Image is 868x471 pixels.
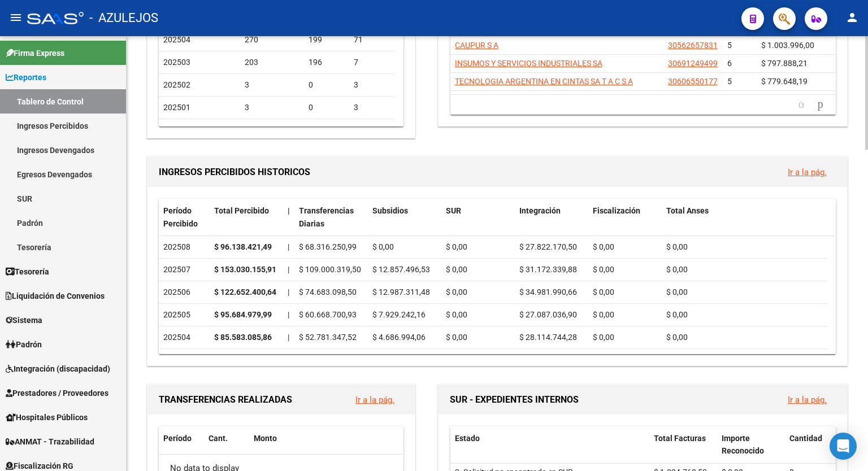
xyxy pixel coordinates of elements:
div: 202506 [163,286,205,299]
button: Ir a la pág. [779,162,836,182]
span: Liquidación de Convenios [6,290,105,302]
span: $ 0,00 [446,310,467,319]
span: $ 0,00 [666,333,688,342]
span: | [288,333,289,342]
div: 202503 [163,354,205,367]
span: $ 0,00 [666,287,688,296]
span: $ 1.003.996,00 [761,41,814,50]
div: 7 [354,56,390,69]
span: $ 27.822.170,50 [519,242,577,251]
mat-icon: menu [9,11,23,24]
span: | [288,287,289,296]
div: 3 [354,101,390,114]
a: go to previous page [793,98,809,111]
span: ANMAT - Trazabilidad [6,435,94,448]
span: $ 0,00 [593,265,614,274]
span: 30691249499 [668,59,718,68]
span: | [288,206,290,215]
div: 202504 [163,331,205,344]
datatable-header-cell: Fiscalización [588,199,662,236]
span: $ 0,00 [593,310,614,319]
span: $ 0,00 [593,333,614,342]
span: Tesorería [6,265,49,278]
a: go to next page [813,98,828,111]
datatable-header-cell: Cant. [204,426,249,451]
div: 0 [309,101,345,114]
span: $ 12.987.311,48 [372,287,430,296]
span: | [288,265,289,274]
div: 202507 [163,263,205,276]
span: $ 0,00 [593,242,614,251]
datatable-header-cell: Monto [249,426,394,451]
div: Open Intercom Messenger [830,433,857,460]
span: Período [163,434,192,443]
span: Integración [519,206,561,215]
span: Fiscalización [593,206,640,215]
span: SUR [446,206,461,215]
datatable-header-cell: Estado [450,426,649,464]
datatable-header-cell: Transferencias Diarias [294,199,368,236]
datatable-header-cell: Integración [515,199,588,236]
div: 3 [245,101,300,114]
span: Total Anses [666,206,709,215]
datatable-header-cell: Período [159,426,204,451]
span: 5 [727,41,732,50]
span: $ 7.929.242,16 [372,310,426,319]
a: Ir a la pág. [788,395,827,405]
span: Sistema [6,314,42,326]
span: 202412 [163,125,190,134]
span: Subsidios [372,206,408,215]
span: $ 0,00 [666,242,688,251]
div: 2 [309,124,345,137]
strong: $ 85.583.085,86 [214,333,272,342]
datatable-header-cell: SUR [441,199,515,236]
span: $ 68.316.250,99 [299,242,357,251]
div: 3 [354,78,390,91]
a: Ir a la pág. [788,167,827,177]
span: $ 109.000.319,50 [299,265,361,274]
strong: $ 96.138.421,49 [214,242,272,251]
span: $ 12.857.496,53 [372,265,430,274]
div: 270 [245,33,300,46]
span: $ 34.981.990,66 [519,287,577,296]
span: Prestadores / Proveedores [6,387,108,399]
span: $ 0,00 [446,287,467,296]
span: Total Percibido [214,206,269,215]
mat-icon: person [845,11,859,24]
span: 5 [727,77,732,86]
span: Padrón [6,338,42,351]
span: $ 0,00 [446,333,467,342]
span: 30606550177 [668,77,718,86]
span: 30562657831 [668,41,718,50]
span: | [288,310,289,319]
span: Transferencias Diarias [299,206,354,228]
span: Integración (discapacidad) [6,363,110,375]
div: 2 [354,124,390,137]
span: Período Percibido [163,206,198,228]
button: Ir a la pág. [346,389,403,410]
span: $ 4.686.994,06 [372,333,426,342]
div: 203 [245,56,300,69]
span: $ 74.683.098,50 [299,287,357,296]
datatable-header-cell: Período Percibido [159,199,210,236]
span: TECNOLOGIA ARGENTINA EN CINTAS SA T A C S A [455,77,633,86]
span: $ 0,00 [666,265,688,274]
span: $ 0,00 [446,242,467,251]
span: Importe Reconocido [722,434,764,456]
span: CAUPUR S A [455,41,498,50]
strong: $ 95.684.979,99 [214,310,272,319]
span: $ 779.648,19 [761,77,808,86]
div: 202505 [163,308,205,321]
strong: $ 153.030.155,91 [214,265,276,274]
span: 6 [727,59,732,68]
span: 202502 [163,80,190,89]
span: Reportes [6,71,46,84]
datatable-header-cell: | [283,199,294,236]
span: $ 31.172.339,88 [519,265,577,274]
div: 202508 [163,241,205,254]
span: $ 0,00 [446,265,467,274]
div: 71 [354,33,390,46]
span: 202504 [163,35,190,44]
span: 202501 [163,103,190,112]
datatable-header-cell: Total Percibido [210,199,283,236]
